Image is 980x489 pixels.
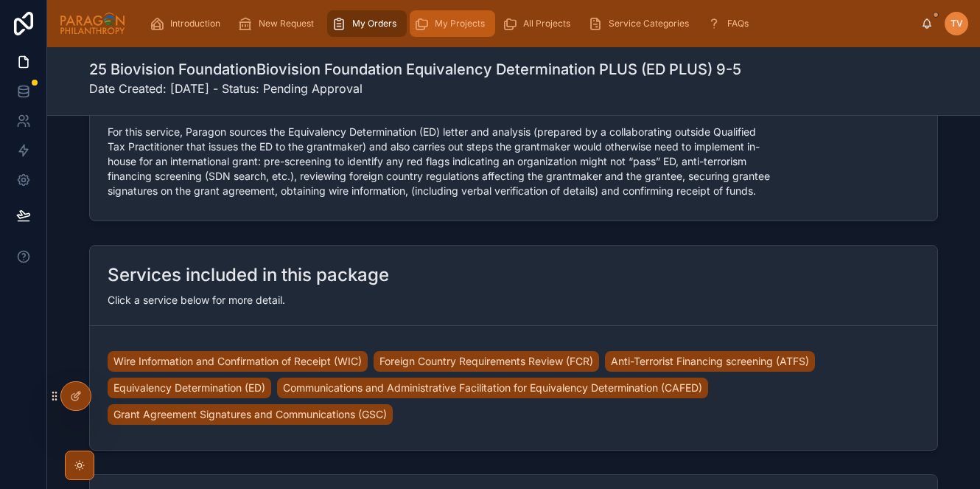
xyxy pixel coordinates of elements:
[89,59,741,80] h1: 25 Biovision FoundationBiovision Foundation Equivalency Determination PLUS (ED PLUS) 9-5
[108,404,393,425] a: Grant Agreement Signatures and Communications (GSC)
[327,10,407,37] a: My Orders
[108,263,389,287] h2: Services included in this package
[702,10,759,37] a: FAQs
[435,18,485,30] span: My Projects
[108,125,773,197] span: For this service, Paragon sources the Equivalency Determination (ED) letter and analysis (prepare...
[113,354,362,369] span: Wire Information and Confirmation of Receipt (WIC)
[498,10,581,37] a: All Projects
[727,18,749,30] span: FAQs
[234,10,324,37] a: New Request
[108,294,285,306] span: Click a service below for more detail.
[59,12,126,35] img: App logo
[277,378,708,398] a: Communications and Administrative Facilitation for Equivalency Determination (CAFED)
[108,378,271,398] a: Equivalency Determination (ED)
[374,351,599,372] a: Foreign Country Requirements Review (FCR)
[138,7,921,40] div: scrollable content
[611,354,809,369] span: Anti-Terrorist Financing screening (ATFS)
[108,351,368,372] a: Wire Information and Confirmation of Receipt (WIC)
[584,10,699,37] a: Service Categories
[145,10,231,37] a: Introduction
[523,18,570,30] span: All Projects
[113,381,265,395] span: Equivalency Determination (ED)
[379,354,593,369] span: Foreign Country Requirements Review (FCR)
[951,18,963,30] span: TV
[410,10,495,37] a: My Projects
[170,18,220,30] span: Introduction
[259,18,314,30] span: New Request
[89,80,741,97] p: Date Created: [DATE] - Status: Pending Approval
[605,351,815,372] a: Anti-Terrorist Financing screening (ATFS)
[113,407,387,422] span: Grant Agreement Signatures and Communications (GSC)
[609,18,689,30] span: Service Categories
[283,381,702,395] span: Communications and Administrative Facilitation for Equivalency Determination (CAFED)
[352,18,396,30] span: My Orders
